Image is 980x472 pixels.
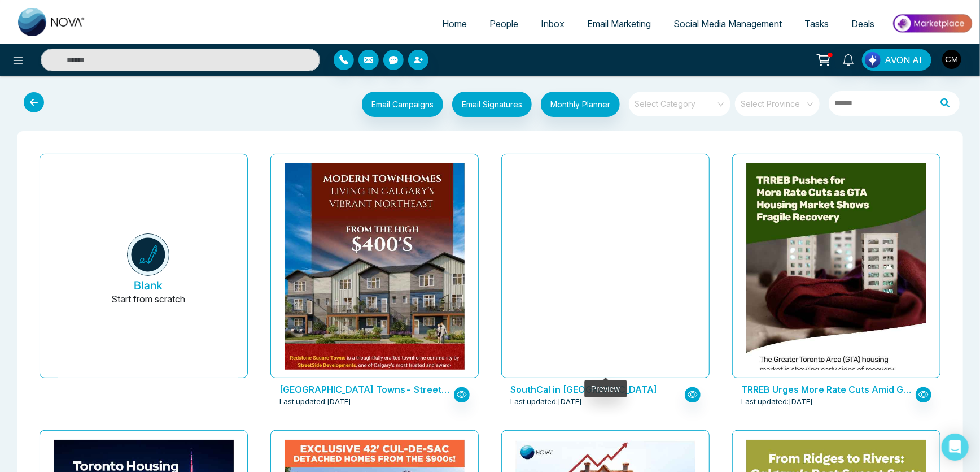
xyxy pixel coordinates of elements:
img: Nova CRM Logo [18,8,86,36]
a: Email Marketing [576,13,662,34]
p: SouthCal in Caledon [510,383,681,396]
h5: Blank [134,279,163,292]
button: Monthly Planner [541,92,620,117]
span: AVON AI [885,53,922,67]
p: TRREB Urges More Rate Cuts Amid GTA’s Fragile Housing Recovery [741,383,912,396]
button: AVON AI [862,49,931,71]
span: Tasks [804,18,829,29]
span: Last updated: [DATE] [279,396,351,408]
img: Lead Flow [865,52,881,68]
img: User Avatar [942,50,961,69]
span: Email Marketing [587,18,651,29]
div: Open Intercom Messenger [942,434,969,461]
a: Inbox [530,13,576,34]
a: Home [431,13,478,34]
a: Social Media Management [662,13,793,34]
button: Email Signatures [452,92,532,117]
span: Inbox [541,18,565,29]
a: Monthly Planner [532,92,620,120]
a: Email Signatures [443,92,532,120]
span: Deals [851,18,874,29]
span: People [489,18,518,29]
span: Social Media Management [673,18,782,29]
span: Last updated: [DATE] [510,396,582,408]
button: Email Campaigns [362,92,443,117]
img: Market-place.gif [891,11,973,36]
p: Start from scratch [111,292,185,319]
a: Tasks [793,13,840,34]
span: Last updated: [DATE] [741,396,813,408]
a: People [478,13,530,34]
p: Redstone Square Towns- StreetSide Developments [279,383,450,396]
img: novacrm [127,233,169,276]
button: BlankStart from scratch [58,163,238,378]
a: Deals [840,13,886,34]
a: Email Campaigns [353,98,443,109]
span: Home [442,18,467,29]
